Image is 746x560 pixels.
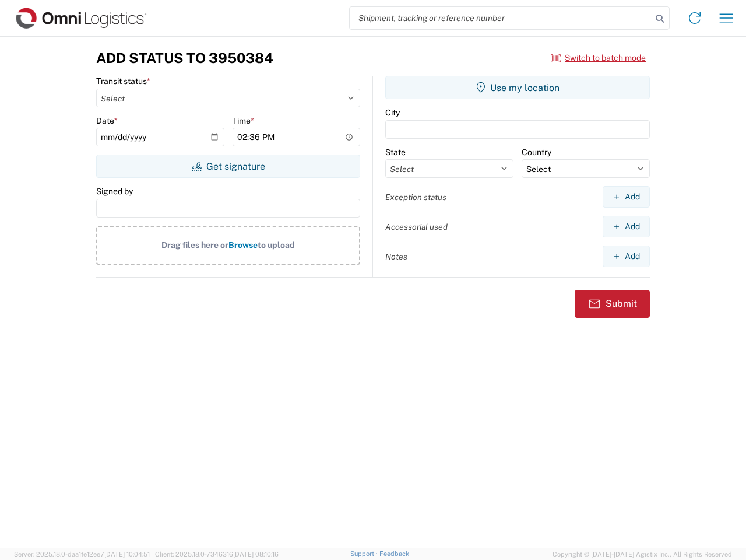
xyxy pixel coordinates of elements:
[104,551,150,558] span: [DATE] 10:04:51
[233,551,279,558] span: [DATE] 08:10:16
[551,48,646,68] button: Switch to batch mode
[258,240,295,250] span: to upload
[96,116,118,126] label: Date
[385,222,448,232] label: Accessorial used
[161,240,228,250] span: Drag files here or
[96,50,273,66] h3: Add Status to 3950384
[96,155,360,178] button: Get signature
[385,251,407,262] label: Notes
[603,186,650,208] button: Add
[155,551,279,558] span: Client: 2025.18.0-7346316
[233,116,254,126] label: Time
[385,147,406,157] label: State
[14,551,150,558] span: Server: 2025.18.0-daa1fe12ee7
[522,147,551,157] label: Country
[553,549,732,559] span: Copyright © [DATE]-[DATE] Agistix Inc., All Rights Reserved
[96,76,150,86] label: Transit status
[385,107,400,118] label: City
[385,192,446,202] label: Exception status
[575,290,650,318] button: Submit
[228,240,258,250] span: Browse
[603,216,650,237] button: Add
[603,246,650,267] button: Add
[379,550,409,557] a: Feedback
[96,186,133,197] label: Signed by
[385,76,650,99] button: Use my location
[350,550,379,557] a: Support
[350,7,652,29] input: Shipment, tracking or reference number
